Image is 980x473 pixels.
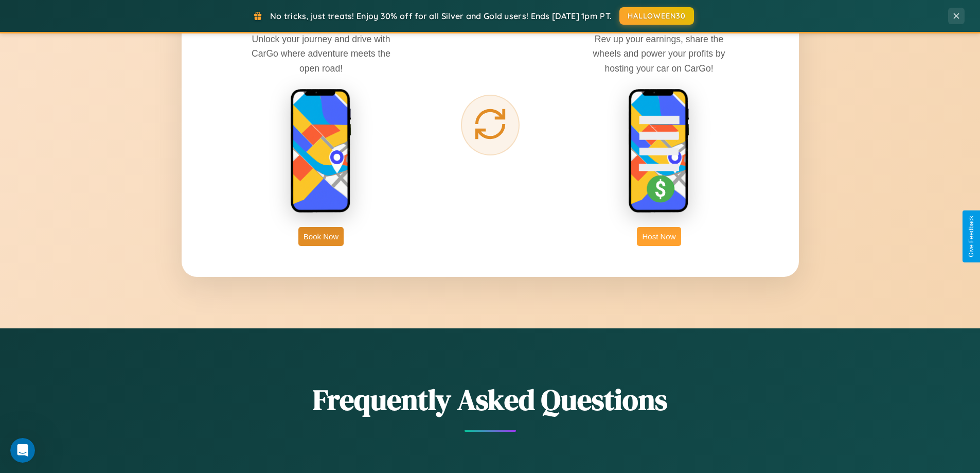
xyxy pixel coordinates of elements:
[244,32,398,75] p: Unlock your journey and drive with CarGo where adventure meets the open road!
[968,216,975,257] div: Give Feedback
[298,227,344,246] button: Book Now
[10,438,35,463] iframe: Intercom live chat
[619,7,694,25] button: HALLOWEEN30
[290,89,352,214] img: rent phone
[270,11,612,21] span: No tricks, just treats! Enjoy 30% off for all Silver and Gold users! Ends [DATE] 1pm PT.
[182,380,799,419] h2: Frequently Asked Questions
[628,89,690,214] img: host phone
[637,227,681,246] button: Host Now
[582,32,736,75] p: Rev up your earnings, share the wheels and power your profits by hosting your car on CarGo!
